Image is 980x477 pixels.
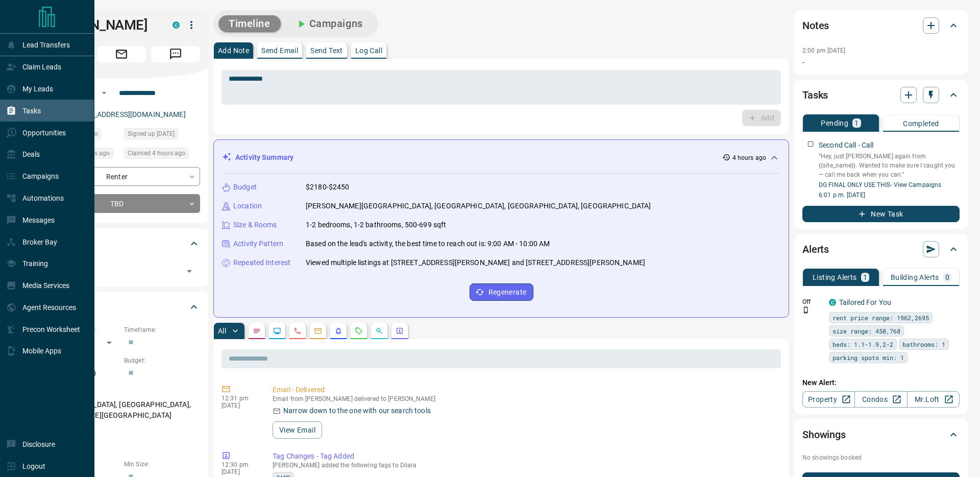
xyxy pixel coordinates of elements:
[43,429,200,438] p: Motivation:
[839,298,891,306] a: Tailored For You
[907,391,960,408] a: Mr.Loft
[314,327,322,335] svg: Emails
[802,306,810,314] svg: Push Notification Only
[819,140,873,151] p: Second Call - Call
[273,451,777,462] p: Tag Changes - Tag Added
[273,327,281,335] svg: Lead Browsing Activity
[355,47,382,54] p: Log Call
[124,148,200,162] div: Wed Oct 15 2025
[43,17,157,33] h1: [PERSON_NAME]
[854,120,859,127] p: 1
[222,395,257,402] p: 12:31 pm
[218,47,249,54] p: Add Note
[70,110,186,118] a: [EMAIL_ADDRESS][DOMAIN_NAME]
[829,299,836,306] div: condos.ca
[802,377,960,388] p: New Alert:
[802,297,823,306] p: Off
[233,201,262,211] p: Location
[43,396,200,424] p: [GEOGRAPHIC_DATA], [GEOGRAPHIC_DATA], [PERSON_NAME][GEOGRAPHIC_DATA]
[470,283,533,301] button: Regenerate
[802,453,960,462] p: No showings booked
[97,46,146,62] span: Email
[802,17,829,34] h2: Notes
[306,238,550,249] p: Based on the lead's activity, the best time to reach out is: 9:00 AM - 10:00 AM
[253,327,261,335] svg: Notes
[43,387,200,396] p: Areas Searched:
[375,327,383,335] svg: Opportunities
[128,148,185,158] span: Claimed 4 hours ago
[802,391,855,408] a: Property
[334,327,342,335] svg: Listing Alerts
[802,237,960,261] div: Alerts
[821,120,848,127] p: Pending
[273,421,322,439] button: View Email
[802,13,960,38] div: Notes
[306,201,651,211] p: [PERSON_NAME][GEOGRAPHIC_DATA], [GEOGRAPHIC_DATA], [GEOGRAPHIC_DATA], [GEOGRAPHIC_DATA]
[293,327,302,335] svg: Calls
[902,339,945,349] span: bathrooms: 1
[233,182,257,193] p: Budget
[306,220,446,230] p: 1-2 bedrooms, 1-2 bathrooms, 500-699 sqft
[222,468,257,475] p: [DATE]
[124,128,200,142] div: Thu Aug 28 2025
[218,15,281,32] button: Timeline
[832,326,900,336] span: size range: 450,768
[813,274,857,281] p: Listing Alerts
[732,153,766,162] p: 4 hours ago
[802,241,829,257] h2: Alerts
[854,391,907,408] a: Condos
[819,152,960,179] p: “Hey, just [PERSON_NAME] again from {{site_name}}. Wanted to make sure I caught you — call me bac...
[273,395,777,402] p: Email from [PERSON_NAME] delivered to [PERSON_NAME]
[863,274,867,281] p: 1
[802,422,960,447] div: Showings
[261,47,298,54] p: Send Email
[945,274,949,281] p: 0
[802,426,846,443] h2: Showings
[173,21,180,29] div: condos.ca
[233,257,290,268] p: Repeated Interest
[43,295,200,319] div: Criteria
[124,356,200,365] p: Budget:
[124,325,200,335] p: Timeframe:
[233,220,277,230] p: Size & Rooms
[396,327,404,335] svg: Agent Actions
[832,352,904,363] span: parking spots min: 1
[233,238,283,249] p: Activity Pattern
[355,327,363,335] svg: Requests
[124,460,200,469] p: Min Size:
[306,182,349,193] p: $2180-$2450
[903,120,939,127] p: Completed
[222,461,257,468] p: 12:30 pm
[819,181,941,188] a: DG FINAL ONLY USE THIS- View Campaigns
[802,83,960,107] div: Tasks
[222,402,257,409] p: [DATE]
[43,231,200,256] div: Tags
[306,257,645,268] p: Viewed multiple listings at [STREET_ADDRESS][PERSON_NAME] and [STREET_ADDRESS][PERSON_NAME]
[98,87,110,99] button: Open
[802,57,960,68] p: -
[832,339,893,349] span: beds: 1.1-1.9,2-2
[285,15,373,32] button: Campaigns
[891,274,939,281] p: Building Alerts
[283,406,431,416] p: Narrow down to the one with our search tools
[151,46,200,62] span: Message
[273,462,777,469] p: [PERSON_NAME] added the following tags to Dilara
[802,87,828,103] h2: Tasks
[218,327,226,335] p: All
[802,206,960,222] button: New Task
[819,190,960,200] p: 6:01 p.m. [DATE]
[222,148,780,167] div: Activity Summary4 hours ago
[182,264,197,278] button: Open
[310,47,343,54] p: Send Text
[832,313,929,323] span: rent price range: 1962,2695
[273,385,777,395] p: Email - Delivered
[43,194,200,213] div: TBD
[802,47,846,54] p: 2:00 pm [DATE]
[128,129,175,139] span: Signed up [DATE]
[43,167,200,186] div: Renter
[235,152,293,163] p: Activity Summary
